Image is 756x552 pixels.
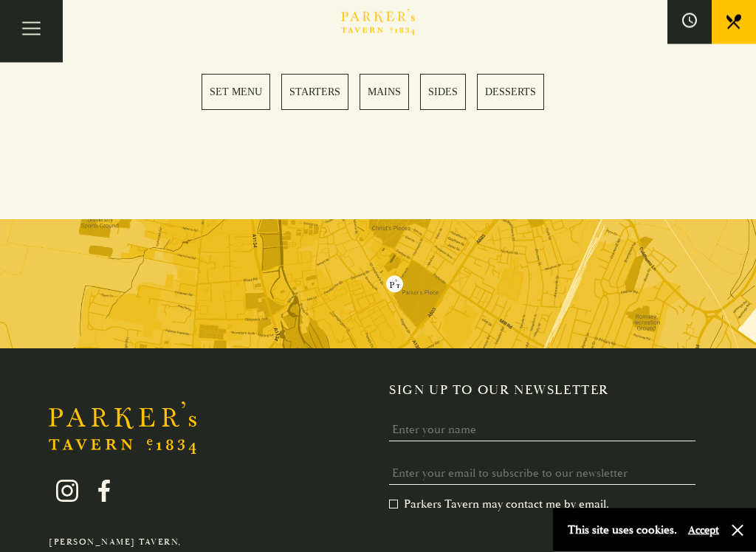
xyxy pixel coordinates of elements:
label: Parkers Tavern may contact me by email. [389,497,609,512]
a: 3 / 5 [360,74,409,110]
a: 4 / 5 [420,74,466,110]
h2: Sign up to our newsletter [389,383,707,399]
a: 5 / 5 [477,74,544,110]
button: Close and accept [730,523,745,538]
button: Accept [688,523,719,537]
p: This site uses cookies. [568,520,677,541]
input: Enter your name [389,419,695,442]
a: 2 / 5 [281,74,348,110]
a: 1 / 5 [202,74,270,110]
input: Enter your email to subscribe to our newsletter [389,463,695,486]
